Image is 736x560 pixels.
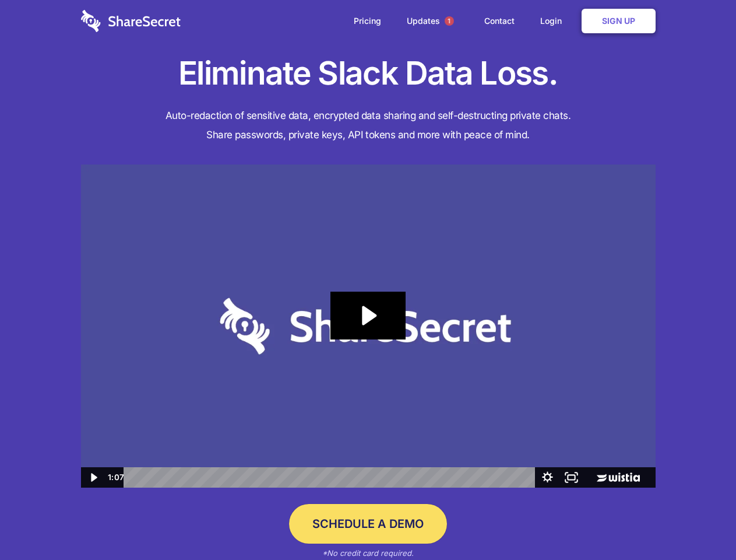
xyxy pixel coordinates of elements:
img: Sharesecret [81,164,656,488]
a: Login [529,3,579,39]
a: Pricing [342,3,393,39]
a: Contact [473,3,526,39]
h4: Auto-redaction of sensitive data, encrypted data sharing and self-destructing private chats. Shar... [81,106,656,145]
iframe: Drift Widget Chat Controller [678,502,722,546]
img: logo-wordmark-white-trans-d4663122ce5f474addd5e946df7df03e33cb6a1c49d2221995e7729f52c070b2.svg [81,10,181,32]
h1: Eliminate Slack Data Loss. [81,52,656,94]
button: Play Video [81,467,105,488]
